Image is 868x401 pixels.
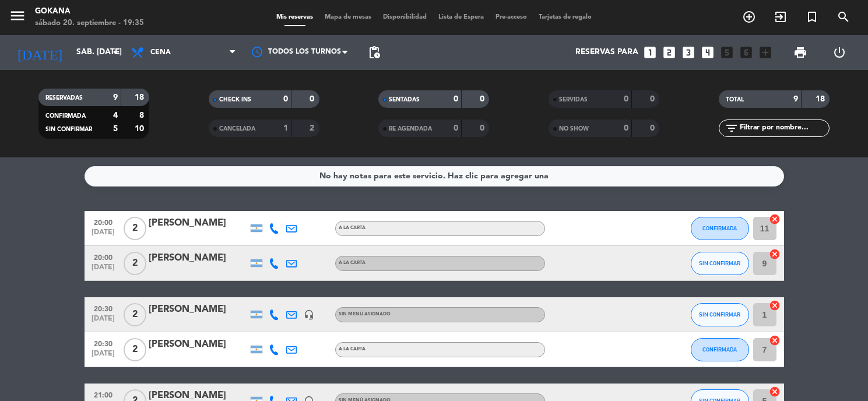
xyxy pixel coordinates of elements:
[832,45,846,59] i: power_settings_new
[124,252,146,275] span: 2
[769,300,781,311] i: cancel
[113,125,118,133] strong: 5
[339,226,366,230] span: A LA CARTA
[454,95,458,103] strong: 0
[319,14,377,20] span: Mapa de mesas
[35,17,144,29] div: sábado 20. septiembre - 19:35
[89,215,118,228] span: 20:00
[433,14,490,20] span: Lista de Espera
[45,95,83,101] span: RESERVADAS
[837,10,851,24] i: search
[135,93,146,101] strong: 18
[339,261,366,265] span: A LA CARTA
[624,95,628,103] strong: 0
[139,111,146,119] strong: 8
[559,97,588,103] span: SERVIDAS
[642,45,658,60] i: looks_one
[681,45,696,60] i: looks_3
[45,113,86,119] span: CONFIRMADA
[389,97,420,103] span: SENTADAS
[89,350,118,363] span: [DATE]
[820,35,859,70] div: LOG OUT
[9,7,26,29] button: menu
[650,95,657,103] strong: 0
[310,95,317,103] strong: 0
[45,126,92,132] span: SIN CONFIRMAR
[339,312,391,316] span: Sin menú asignado
[124,303,146,326] span: 2
[702,346,737,353] span: CONFIRMADA
[304,309,314,320] i: headset_mic
[319,170,549,183] div: No hay notas para este servicio. Haz clic para agregar una
[149,302,248,317] div: [PERSON_NAME]
[89,228,118,242] span: [DATE]
[726,97,744,103] span: TOTAL
[389,126,432,132] span: RE AGENDADA
[35,6,144,17] div: GOKANA
[283,95,288,103] strong: 0
[283,124,288,132] strong: 1
[480,124,487,132] strong: 0
[774,10,788,24] i: exit_to_app
[805,10,819,24] i: turned_in_not
[480,95,487,103] strong: 0
[149,337,248,352] div: [PERSON_NAME]
[219,126,255,132] span: CANCELADA
[89,301,118,315] span: 20:30
[702,225,737,231] span: CONFIRMADA
[739,45,754,60] i: looks_6
[89,336,118,350] span: 20:30
[769,213,781,225] i: cancel
[533,14,598,20] span: Tarjetas de regalo
[113,93,118,101] strong: 9
[691,303,749,326] button: SIN CONFIRMAR
[691,217,749,240] button: CONFIRMADA
[758,45,773,60] i: add_box
[739,122,829,135] input: Filtrar por nombre...
[89,388,118,401] span: 21:00
[650,124,657,132] strong: 0
[113,111,118,119] strong: 4
[575,48,638,57] span: Reservas para
[149,216,248,231] div: [PERSON_NAME]
[490,14,533,20] span: Pre-acceso
[769,335,781,346] i: cancel
[769,248,781,260] i: cancel
[559,126,589,132] span: NO SHOW
[270,14,319,20] span: Mis reservas
[367,45,381,59] span: pending_actions
[719,45,735,60] i: looks_5
[454,124,458,132] strong: 0
[691,252,749,275] button: SIN CONFIRMAR
[339,347,366,351] span: A LA CARTA
[9,7,26,24] i: menu
[9,40,71,65] i: [DATE]
[89,315,118,328] span: [DATE]
[124,217,146,240] span: 2
[89,250,118,263] span: 20:00
[699,311,740,318] span: SIN CONFIRMAR
[377,14,433,20] span: Disponibilidad
[742,10,756,24] i: add_circle_outline
[89,263,118,277] span: [DATE]
[816,95,827,103] strong: 18
[769,386,781,398] i: cancel
[135,125,146,133] strong: 10
[662,45,677,60] i: looks_two
[725,121,739,135] i: filter_list
[149,251,248,266] div: [PERSON_NAME]
[691,338,749,361] button: CONFIRMADA
[219,97,251,103] span: CHECK INS
[699,260,740,266] span: SIN CONFIRMAR
[124,338,146,361] span: 2
[624,124,628,132] strong: 0
[793,45,807,59] span: print
[793,95,798,103] strong: 9
[108,45,122,59] i: arrow_drop_down
[150,48,171,57] span: Cena
[310,124,317,132] strong: 2
[700,45,715,60] i: looks_4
